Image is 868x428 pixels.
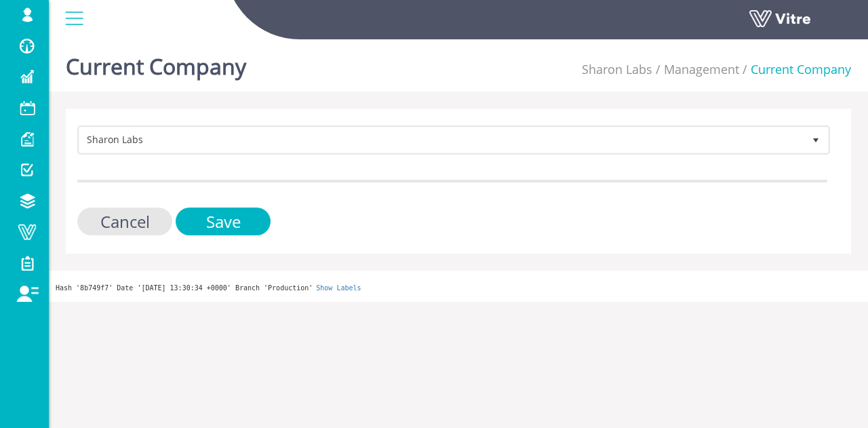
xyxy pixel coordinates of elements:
li: Current Company [739,61,851,79]
span: Hash '8b749f7' Date '[DATE] 13:30:34 +0000' Branch 'Production' [56,284,313,292]
li: Management [652,61,739,79]
span: select [804,128,828,152]
h1: Current Company [66,34,246,92]
input: Cancel [77,208,172,235]
input: Save [176,208,271,235]
a: Show Labels [316,284,361,292]
span: Sharon Labs [79,128,804,152]
a: Sharon Labs [582,61,652,77]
